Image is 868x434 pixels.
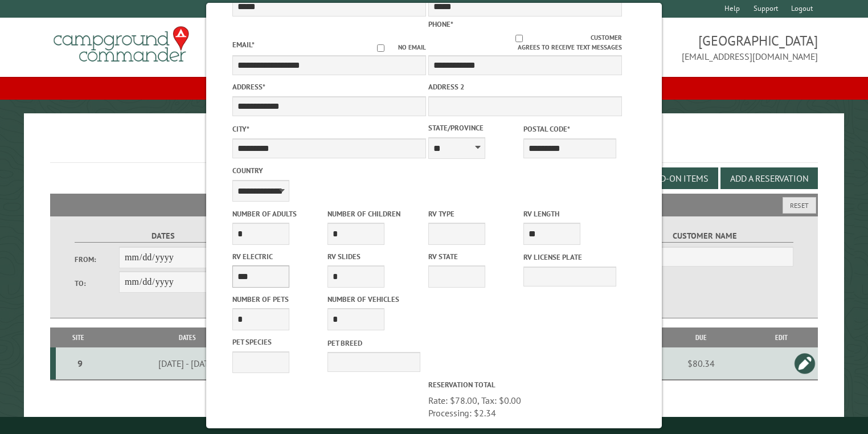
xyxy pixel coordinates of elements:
[523,124,616,134] label: Postal Code
[327,294,420,305] label: Number of Vehicles
[720,167,818,189] button: Add a Reservation
[448,35,591,42] input: Customer agrees to receive text messages
[50,132,818,163] h1: Reservations
[232,337,325,347] label: Pet species
[232,294,325,305] label: Number of Pets
[232,208,325,219] label: Number of Adults
[56,327,101,347] th: Site
[363,43,426,52] label: No email
[75,278,119,289] label: To:
[50,194,818,215] h2: Filters
[232,40,255,50] label: Email
[103,358,272,369] div: [DATE] - [DATE]
[428,81,622,92] label: Address 2
[744,327,818,347] th: Edit
[75,254,119,265] label: From:
[428,379,622,390] label: Reservation Total
[327,338,420,349] label: Pet breed
[232,165,426,176] label: Country
[428,395,622,420] span: Rate: $78.00, Tax: $0.00
[101,327,273,347] th: Dates
[232,124,426,134] label: City
[50,22,193,67] img: Campground Commander
[620,167,718,189] button: Edit Add-on Items
[60,358,100,369] div: 9
[658,327,744,347] th: Due
[428,208,521,219] label: RV Type
[232,251,325,262] label: RV Electric
[523,208,616,219] label: RV Length
[75,230,252,243] label: Dates
[783,197,816,214] button: Reset
[370,421,498,429] small: © Campground Commander LLC. All rights reserved.
[327,208,420,219] label: Number of Children
[428,407,622,419] div: Processing: $2.34
[428,122,521,133] label: State/Province
[428,251,521,262] label: RV State
[658,347,744,380] td: $80.34
[232,81,426,92] label: Address
[428,33,622,52] label: Customer agrees to receive text messages
[428,19,453,29] label: Phone
[523,252,616,263] label: RV License Plate
[327,251,420,262] label: RV Slides
[616,230,793,243] label: Customer Name
[363,44,398,52] input: No email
